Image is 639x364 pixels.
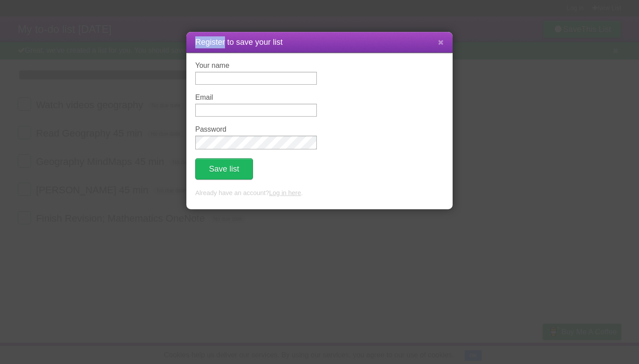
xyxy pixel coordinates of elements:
[195,188,444,198] p: Already have an account? .
[269,189,301,196] a: Log in here
[195,36,444,48] h1: Register to save your list
[195,94,317,102] label: Email
[195,62,317,70] label: Your name
[195,125,317,133] label: Password
[195,158,253,180] button: Save list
